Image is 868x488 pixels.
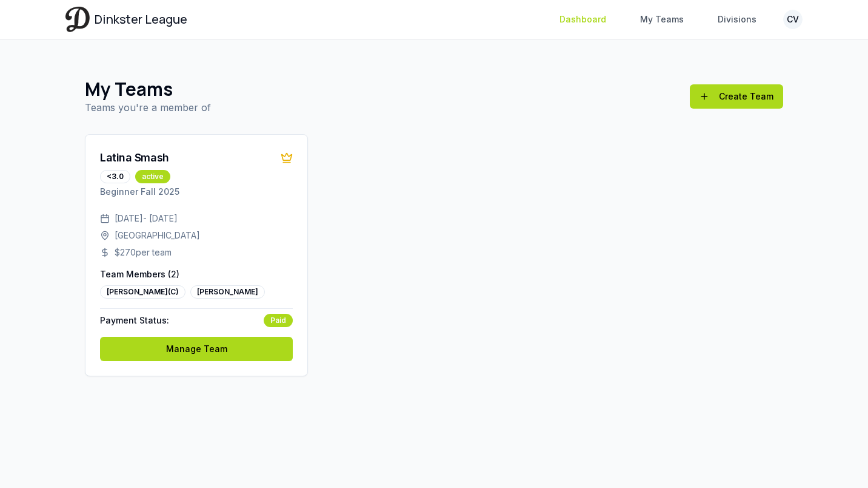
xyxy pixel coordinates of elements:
[115,229,200,242] span: [GEOGRAPHIC_DATA]
[65,7,90,32] img: Dinkster
[85,100,211,115] p: Teams you're a member of
[100,337,293,361] a: Manage Team
[552,8,613,30] a: Dashboard
[115,212,178,225] span: [DATE] - [DATE]
[85,78,211,100] h1: My Teams
[100,186,293,198] p: Beginner Fall 2025
[710,8,764,30] a: Divisions
[135,170,170,183] div: active
[100,170,130,183] div: <3.0
[100,314,169,327] span: Payment Status:
[100,268,293,280] p: Team Members ( 2 )
[100,285,185,299] div: [PERSON_NAME] (C)
[115,246,172,259] span: $ 270 per team
[690,84,783,109] a: Create Team
[95,11,187,28] span: Dinkster League
[633,8,691,30] a: My Teams
[190,285,265,299] div: [PERSON_NAME]
[65,7,187,32] a: Dinkster League
[100,149,169,166] div: Latina Smash
[783,10,803,29] button: CV
[264,314,293,327] div: Paid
